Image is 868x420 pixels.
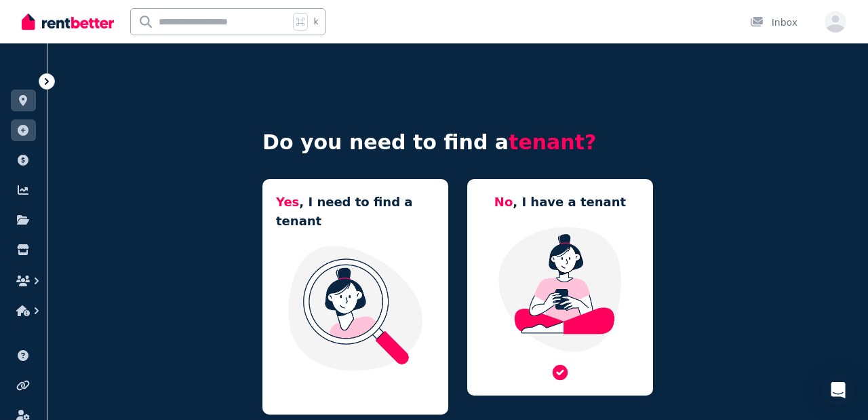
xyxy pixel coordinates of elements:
span: tenant? [509,130,596,154]
img: RentBetter [22,12,114,32]
img: Manage my property [481,225,639,353]
span: Yes [276,195,299,209]
span: No [494,195,513,209]
h5: , I need to find a tenant [276,193,435,231]
h5: , I have a tenant [494,193,626,212]
h4: Do you need to find a [262,130,653,155]
img: I need a tenant [276,244,435,372]
div: Open Intercom Messenger [822,374,854,406]
span: k [313,16,318,27]
div: Inbox [750,16,797,29]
